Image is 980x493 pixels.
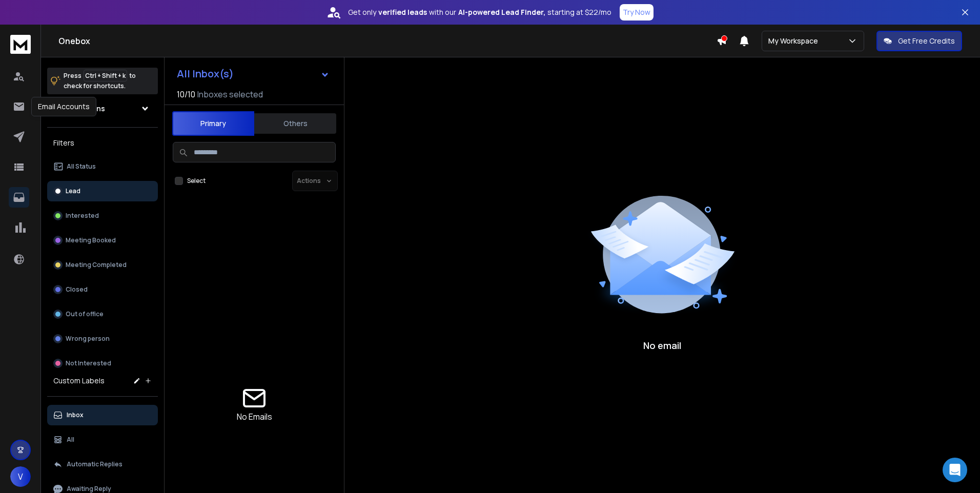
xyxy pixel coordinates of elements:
[66,187,80,195] p: Lead
[67,162,96,171] p: All Status
[768,36,822,46] p: My Workspace
[66,310,104,318] p: Out of office
[67,436,74,444] p: All
[66,212,99,220] p: Interested
[47,255,158,275] button: Meeting Completed
[177,69,234,79] h1: All Inbox(s)
[66,359,111,367] p: Not Interested
[254,112,336,135] button: Others
[876,31,962,51] button: Get Free Credits
[47,156,158,177] button: All Status
[458,7,545,17] strong: AI-powered Lead Finder,
[172,111,254,136] button: Primary
[10,35,31,54] img: logo
[10,466,31,487] button: V
[84,70,127,81] span: Ctrl + Shift + k
[47,429,158,450] button: All
[187,177,206,185] label: Select
[66,261,127,269] p: Meeting Completed
[898,36,955,46] p: Get Free Credits
[169,64,338,84] button: All Inbox(s)
[47,328,158,349] button: Wrong person
[31,97,96,116] div: Email Accounts
[47,304,158,324] button: Out of office
[197,88,263,100] h3: Inboxes selected
[620,4,654,20] button: Try Now
[66,335,110,343] p: Wrong person
[66,285,88,294] p: Closed
[47,181,158,201] button: Lead
[47,405,158,425] button: Inbox
[348,7,611,17] p: Get only with our starting at $22/mo
[237,410,272,423] p: No Emails
[47,230,158,251] button: Meeting Booked
[47,279,158,300] button: Closed
[64,71,136,91] p: Press to check for shortcuts.
[67,411,84,419] p: Inbox
[47,136,158,150] h3: Filters
[47,353,158,374] button: Not Interested
[643,338,681,353] p: No email
[47,206,158,226] button: Interested
[66,236,116,244] p: Meeting Booked
[623,7,650,17] p: Try Now
[943,458,967,482] div: Open Intercom Messenger
[53,376,105,386] h3: Custom Labels
[47,98,158,119] button: All Campaigns
[47,454,158,475] button: Automatic Replies
[58,35,717,47] h1: Onebox
[67,485,111,493] p: Awaiting Reply
[177,88,195,100] span: 10 / 10
[67,460,122,468] p: Automatic Replies
[378,7,427,17] strong: verified leads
